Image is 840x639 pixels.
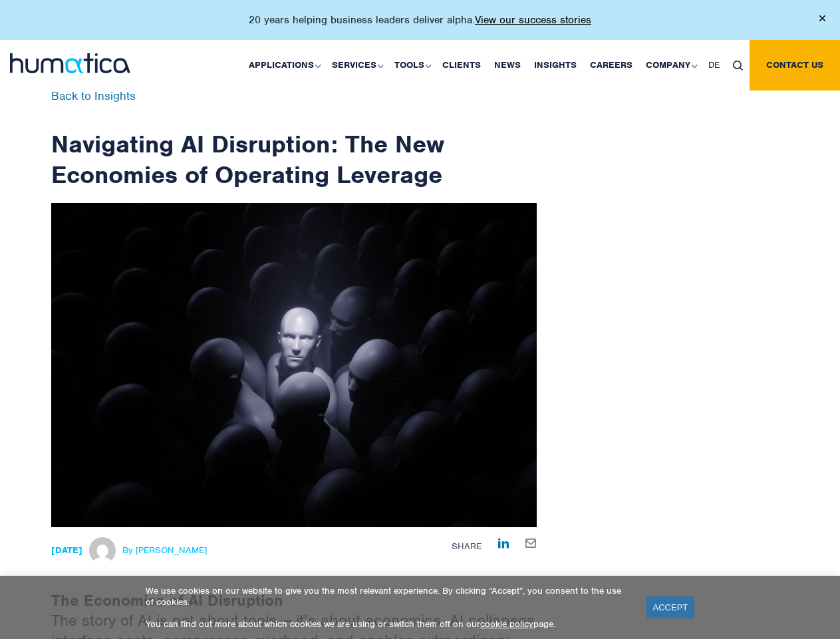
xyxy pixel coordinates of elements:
[249,13,591,27] p: 20 years helping business leaders deliver alpha.
[527,40,583,91] a: Insights
[146,618,630,630] p: You can find out more about which cookies we are using or switch them off on our page.
[525,537,537,548] a: Share by E-Mail
[639,40,702,91] a: Company
[750,40,840,91] a: Contact us
[51,203,537,527] img: ndetails
[733,61,743,71] img: search_icon
[51,89,136,103] a: Back to Insights
[475,13,591,27] a: View our success stories
[10,53,130,73] img: logo
[525,538,537,547] img: mailby
[702,40,726,91] a: DE
[388,40,436,91] a: Tools
[242,40,325,91] a: Applications
[480,618,533,630] a: cookie policy
[51,91,537,190] h1: Navigating AI Disruption: The New Economies of Operating Leverage
[452,540,482,552] span: Share
[51,544,82,556] strong: [DATE]
[436,40,488,91] a: Clients
[89,537,116,564] img: Michael Hillington
[583,40,639,91] a: Careers
[498,538,509,548] img: Share on LinkedIn
[488,40,527,91] a: News
[646,596,695,618] a: ACCEPT
[146,585,630,608] p: We use cookies on our website to give you the most relevant experience. By clicking “Accept”, you...
[122,545,207,556] span: By [PERSON_NAME]
[498,537,509,548] a: Share on LinkedIn
[325,40,388,91] a: Services
[708,59,720,71] span: DE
